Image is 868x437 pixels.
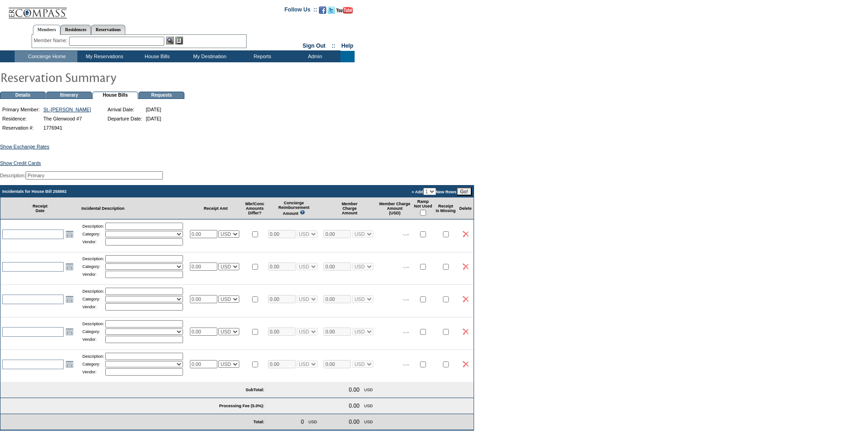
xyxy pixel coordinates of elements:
img: View [166,37,174,44]
span: -.-- [403,329,410,334]
td: Itinerary [46,92,92,99]
td: Follow Us :: [285,5,317,16]
td: Description: [82,320,104,328]
a: Subscribe to our YouTube Channel [336,9,353,15]
td: Category: [82,361,104,367]
img: icon_delete2.gif [463,231,469,237]
img: icon_delete2.gif [463,296,469,302]
td: Description: [82,353,104,360]
img: icon_delete2.gif [463,263,469,270]
span: -.-- [403,296,410,302]
a: Follow us on Twitter [328,9,335,15]
td: USD [362,385,375,395]
img: Subscribe to our YouTube Channel [336,7,353,14]
td: 1776941 [42,124,92,132]
a: Reservations [91,25,125,34]
td: Incidentals for House Bill 258892 [0,186,266,197]
td: Receipt Amt [188,197,244,219]
img: icon_delete2.gif [463,328,469,335]
td: Member Charge Amount [322,197,377,219]
td: Reports [235,51,288,62]
td: 0.00 [347,401,361,411]
td: Departure Date: [106,115,144,123]
span: -.-- [403,231,410,237]
span: -.-- [403,361,410,367]
span: -.-- [403,264,410,269]
td: My Destination [183,51,235,62]
img: icon_delete2.gif [463,361,469,367]
a: Sign Out [302,43,325,49]
img: questionMark_lightBlue.gif [300,210,305,215]
td: Category: [82,296,104,302]
div: Member Name: [34,37,69,44]
td: Category: [82,263,104,270]
td: Mbr/Conc Amounts Differ? [243,197,266,219]
td: Vendor: [82,368,104,376]
td: Description: [82,288,104,295]
a: Open the calendar popup. [65,262,75,272]
td: Receipt Is Missing [434,197,458,219]
td: Concierge Home [15,51,77,62]
td: Description: [82,255,104,262]
td: [DATE] [145,115,163,123]
td: Category: [82,328,104,335]
img: Follow us on Twitter [328,6,335,14]
td: House Bills [92,92,138,99]
td: Requests [139,92,184,99]
a: Residences [60,25,91,34]
td: Category: [82,231,104,237]
td: USD [307,417,319,427]
td: Concierge Reimbursement Amount [266,197,322,219]
td: » Add New Rows [266,186,474,197]
a: Open the calendar popup. [65,327,75,337]
td: 0 [299,417,306,427]
td: Incidental Description [80,197,188,219]
a: St.-[PERSON_NAME] [43,107,91,112]
td: Admin [288,51,340,62]
a: Open the calendar popup. [65,294,75,304]
a: Members [33,25,61,35]
a: Open the calendar popup. [65,359,75,369]
td: Processing Fee (5.0%): [0,398,266,414]
td: Vendor: [82,238,104,246]
td: Member Charge Amount (USD) [377,197,412,219]
span: :: [332,43,335,49]
td: Receipt Date [0,197,80,219]
td: The Glenwood #7 [42,115,92,123]
td: Primary Member: [1,105,41,114]
td: Vendor: [82,336,104,343]
a: Become our fan on Facebook [319,9,326,15]
td: SubTotal: [0,382,266,398]
td: Vendor: [82,303,104,311]
td: [DATE] [145,105,163,114]
td: Description: [82,223,104,230]
td: Residence: [1,115,41,123]
a: Help [341,43,353,49]
td: My Reservations [77,51,130,62]
td: Reservation #: [1,124,41,132]
td: Total: [80,414,266,430]
img: Become our fan on Facebook [319,6,326,14]
td: Ramp Not Used [412,197,434,219]
td: House Bills [130,51,183,62]
td: USD [362,401,375,411]
td: USD [362,417,375,427]
td: Vendor: [82,271,104,278]
td: Delete [458,197,474,219]
a: Open the calendar popup. [65,229,75,239]
td: 0.00 [347,417,361,427]
img: Reservations [175,37,183,44]
input: Go! [457,187,472,196]
td: Arrival Date: [106,105,144,114]
td: 0.00 [347,385,361,395]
